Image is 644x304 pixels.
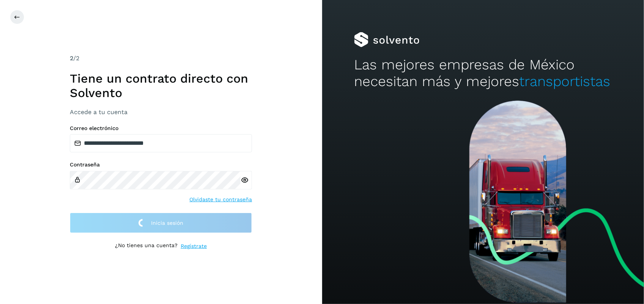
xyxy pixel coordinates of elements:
a: Olvidaste tu contraseña [189,196,252,204]
h3: Accede a tu cuenta [70,108,252,116]
span: 2 [70,55,73,62]
label: Contraseña [70,161,252,168]
h2: Las mejores empresas de México necesitan más y mejores [354,56,612,90]
span: transportistas [519,73,610,89]
span: Inicia sesión [151,220,183,226]
label: Correo electrónico [70,125,252,132]
p: ¿No tienes una cuenta? [115,242,178,250]
h1: Tiene un contrato directo con Solvento [70,71,252,100]
button: Inicia sesión [70,213,252,233]
a: Regístrate [181,242,207,250]
div: /2 [70,54,252,63]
